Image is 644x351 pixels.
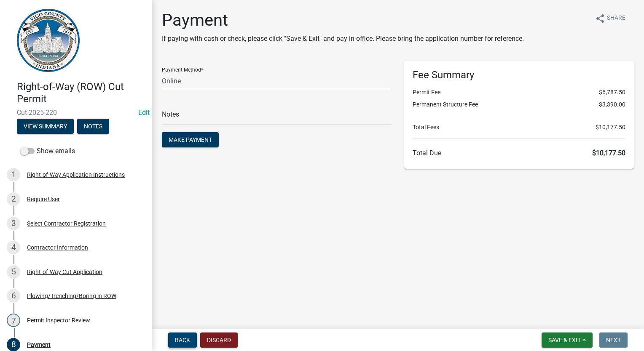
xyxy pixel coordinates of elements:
button: Discard [200,332,238,348]
h4: Right-of-Way (ROW) Cut Permit [17,81,145,105]
span: Cut-2025-220 [17,109,135,117]
div: 7 [7,314,20,327]
li: Permanent Structure Fee [413,100,625,109]
h6: Fee Summary [413,69,625,81]
wm-modal-confirm: Notes [77,123,109,130]
img: Vigo County, Indiana [17,9,80,72]
label: Show emails [20,146,75,156]
wm-modal-confirm: Edit Application Number [138,109,150,117]
div: 5 [7,265,20,279]
wm-modal-confirm: Summary [17,123,74,130]
span: Back [175,337,190,343]
div: 2 [7,192,20,206]
div: Right-of-Way Cut Application [27,269,102,275]
button: View Summary [17,119,74,134]
div: Contractor Information [27,245,88,250]
div: Select Contractor Registration [27,221,106,226]
div: 4 [7,241,20,254]
span: Share [607,13,625,24]
button: Save & Exit [542,332,593,348]
i: share [595,13,605,24]
button: Make Payment [162,132,219,147]
div: 6 [7,289,20,303]
span: $10,177.50 [596,123,625,132]
h1: Payment [162,10,524,30]
li: Permit Fee [413,88,625,97]
div: Permit Inspector Review [27,317,90,323]
button: shareShare [588,10,632,27]
h6: Total Due [413,149,625,157]
div: Plowing/Trenching/Boring in ROW [27,293,116,299]
div: Right-of-Way Application Instructions [27,172,125,178]
span: $10,177.50 [592,149,625,157]
span: $3,390.00 [599,100,625,109]
div: 3 [7,217,20,230]
li: Total Fees [413,123,625,132]
div: Require User [27,196,60,202]
button: Back [168,332,197,348]
span: Make Payment [169,136,212,143]
span: Save & Exit [548,337,581,343]
a: Edit [138,109,150,117]
span: $6,787.50 [599,88,625,97]
span: Next [606,337,621,343]
button: Notes [77,119,109,134]
div: Payment [27,342,51,348]
button: Next [599,332,628,348]
p: If paying with cash or check, please click "Save & Exit" and pay in-office. Please bring the appl... [162,34,524,44]
div: 1 [7,168,20,181]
